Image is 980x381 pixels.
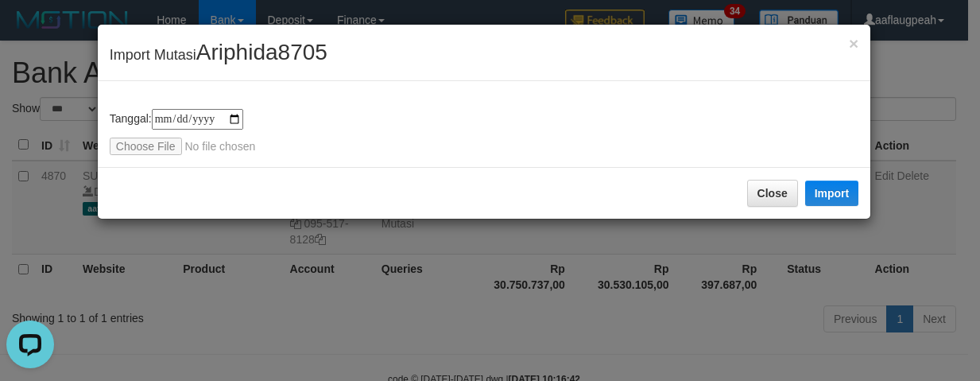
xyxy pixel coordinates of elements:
span: Import Mutasi [110,47,327,63]
div: Tanggal: [110,109,858,155]
button: Close [747,180,798,207]
span: × [849,34,858,52]
button: Open LiveChat chat widget [6,6,54,54]
span: Ariphida8705 [196,40,327,64]
button: Import [805,181,859,206]
button: Close [849,35,858,52]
